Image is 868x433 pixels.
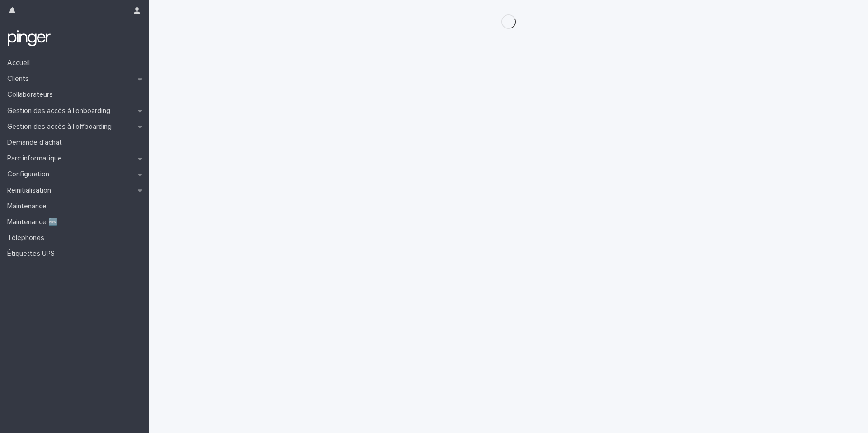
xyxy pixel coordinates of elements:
[4,170,57,179] p: Configuration
[4,75,36,83] p: Clients
[4,138,69,147] p: Demande d'achat
[4,59,37,67] p: Accueil
[4,90,60,99] p: Collaborateurs
[4,234,52,242] p: Téléphones
[4,107,118,115] p: Gestion des accès à l’onboarding
[4,154,69,163] p: Parc informatique
[7,29,51,47] img: mTgBEunGTSyRkCgitkcU
[4,202,54,211] p: Maintenance
[4,218,65,226] p: Maintenance 🆕
[4,249,62,258] p: Étiquettes UPS
[4,122,119,131] p: Gestion des accès à l’offboarding
[4,186,58,195] p: Réinitialisation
